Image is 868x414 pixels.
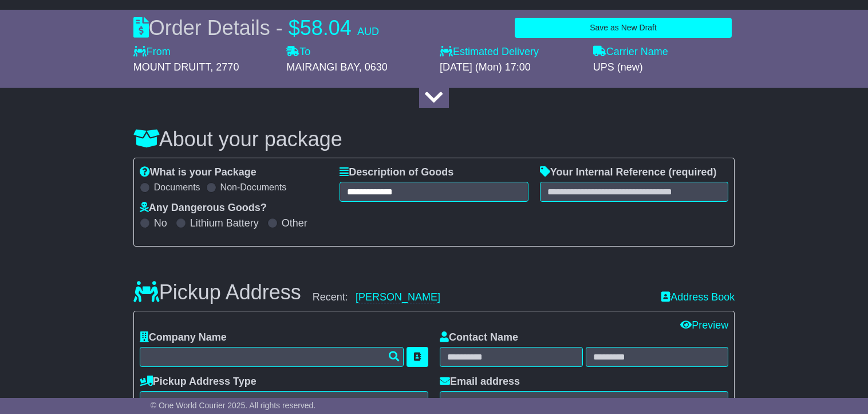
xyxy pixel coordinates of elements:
label: Lithium Battery [190,217,259,230]
span: © One World Courier 2025. All rights reserved. [151,401,316,410]
span: $ [289,16,300,40]
div: [DATE] (Mon) 17:00 [440,61,582,74]
h3: About your package [133,128,735,151]
a: [PERSON_NAME] [356,291,440,303]
button: Save as New Draft [515,18,732,38]
h3: Pickup Address [133,281,301,304]
div: UPS (new) [593,61,735,74]
label: What is your Package [140,166,257,179]
span: AUD [357,26,379,37]
label: Contact Name [440,331,518,344]
label: No [154,217,167,230]
label: Email address [440,376,520,388]
span: , 2770 [210,61,239,73]
label: Carrier Name [593,46,668,58]
div: Order Details - [133,15,379,40]
label: To [286,46,310,58]
label: From [133,46,171,58]
label: Any Dangerous Goods? [140,202,267,214]
label: Documents [154,182,200,193]
span: MOUNT DRUITT [133,61,211,73]
label: Company Name [140,331,227,344]
label: Other [282,217,307,230]
a: Preview [680,319,728,331]
label: Pickup Address Type [140,376,257,388]
div: Recent: [313,291,650,304]
label: Description of Goods [340,166,453,179]
span: , 0630 [359,61,388,73]
a: Address Book [661,291,735,304]
label: Your Internal Reference (required) [540,166,717,179]
span: 58.04 [300,16,352,40]
span: MAIRANGI BAY [286,61,358,73]
label: Non-Documents [220,182,287,193]
label: Estimated Delivery [440,46,582,58]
